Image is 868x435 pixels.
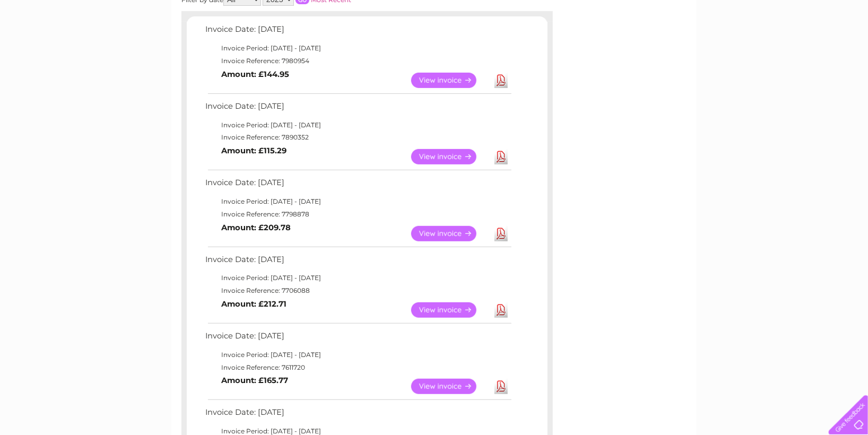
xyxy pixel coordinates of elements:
td: Invoice Reference: 7980954 [203,55,513,67]
td: Invoice Period: [DATE] - [DATE] [203,195,513,208]
td: Invoice Period: [DATE] - [DATE] [203,272,513,284]
td: Invoice Date: [DATE] [203,99,513,119]
a: Telecoms [737,45,769,53]
a: Download [494,73,508,88]
td: Invoice Reference: 7611720 [203,361,513,374]
td: Invoice Date: [DATE] [203,253,513,272]
td: Invoice Period: [DATE] - [DATE] [203,119,513,132]
td: Invoice Reference: 7890352 [203,131,513,144]
img: logo.png [30,28,84,60]
a: Download [494,226,508,241]
b: Amount: £144.95 [221,69,289,79]
a: Energy [708,45,731,53]
td: Invoice Reference: 7798878 [203,208,513,221]
b: Amount: £212.71 [221,299,287,309]
td: Invoice Period: [DATE] - [DATE] [203,349,513,361]
a: Blog [776,45,791,53]
b: Amount: £115.29 [221,146,287,155]
td: Invoice Date: [DATE] [203,329,513,349]
td: Invoice Period: [DATE] - [DATE] [203,42,513,55]
a: View [411,226,489,241]
td: Invoice Reference: 7706088 [203,284,513,297]
a: View [411,302,489,318]
b: Amount: £165.77 [221,376,288,385]
a: 0333 014 3131 [668,5,741,19]
a: Download [494,302,508,318]
td: Invoice Date: [DATE] [203,176,513,195]
b: Amount: £209.78 [221,223,291,232]
a: Download [494,379,508,394]
div: Clear Business is a trading name of Verastar Limited (registered in [GEOGRAPHIC_DATA] No. 3667643... [184,6,685,51]
a: View [411,379,489,394]
a: Water [681,45,701,53]
a: Log out [833,45,858,53]
td: Invoice Date: [DATE] [203,22,513,42]
a: Download [494,149,508,164]
td: Invoice Date: [DATE] [203,405,513,425]
a: Contact [797,45,823,53]
a: View [411,149,489,164]
a: View [411,73,489,88]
